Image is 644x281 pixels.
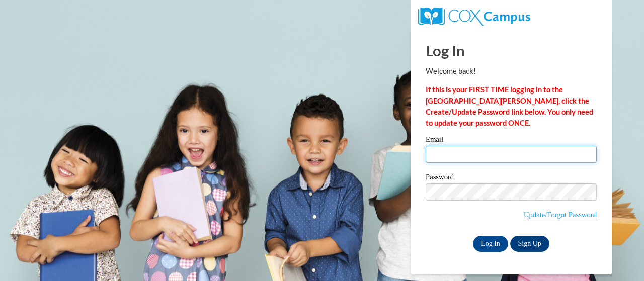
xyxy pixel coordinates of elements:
p: Welcome back! [426,66,597,77]
strong: If this is your FIRST TIME logging in to the [GEOGRAPHIC_DATA][PERSON_NAME], click the Create/Upd... [426,85,593,127]
a: Update/Forgot Password [524,211,597,219]
input: Log In [473,236,508,252]
img: COX Campus [418,8,530,26]
a: Sign Up [510,236,549,252]
h1: Log In [426,40,597,61]
label: Password [426,173,597,183]
label: Email [426,136,597,146]
a: COX Campus [418,12,530,20]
